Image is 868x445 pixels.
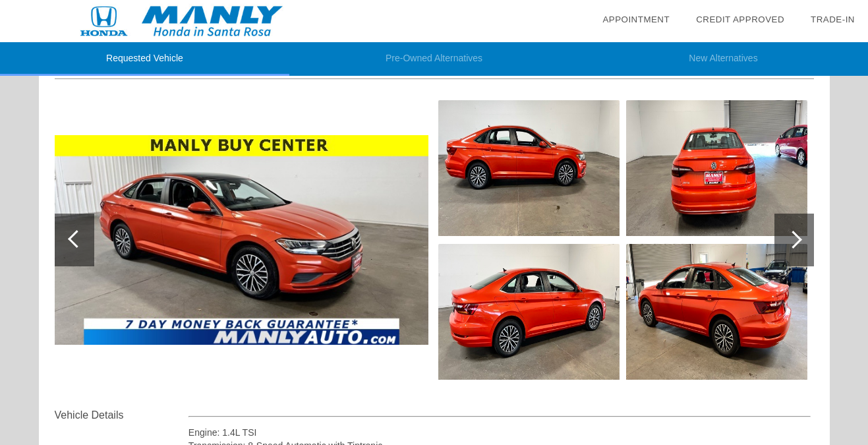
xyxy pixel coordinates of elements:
[55,407,188,423] div: Vehicle Details
[811,15,855,24] a: Trade-In
[602,15,670,24] a: Appointment
[55,135,428,345] img: image.aspx
[696,15,784,24] a: Credit Approved
[289,42,579,76] li: Pre-Owned Alternatives
[438,244,620,380] img: image.aspx
[579,42,868,76] li: New Alternatives
[626,244,807,380] img: image.aspx
[626,100,807,236] img: image.aspx
[188,426,811,439] div: Engine: 1.4L TSI
[438,100,620,236] img: image.aspx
